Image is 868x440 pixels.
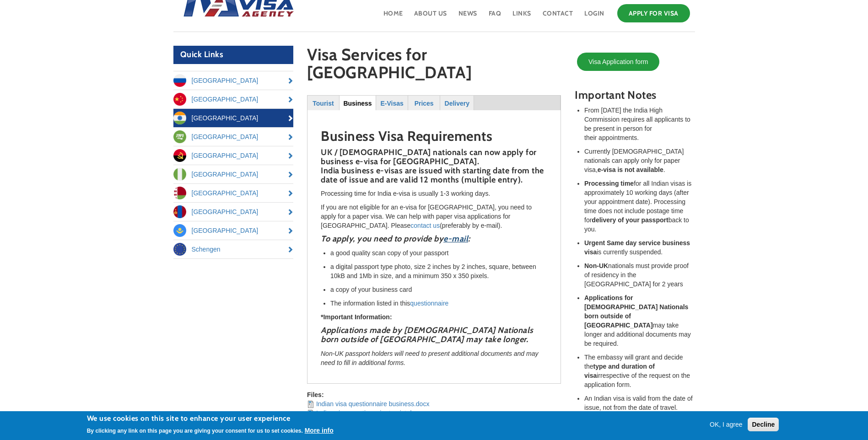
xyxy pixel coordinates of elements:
a: Schengen [173,240,294,258]
a: [GEOGRAPHIC_DATA] [173,71,294,90]
a: Visa Application form [577,53,659,71]
strong: Prices [415,100,434,107]
a: [GEOGRAPHIC_DATA] [173,109,294,127]
a: Delivery [441,96,473,110]
li: An Indian visa is valid from the date of issue, not from the date of travel. [584,394,695,412]
h4: UK / [DEMOGRAPHIC_DATA] nationals can now apply for business e-visa for [GEOGRAPHIC_DATA]. India ... [321,148,547,184]
a: News [458,2,478,32]
li: The information listed in this [330,299,547,308]
a: Indian visa questionnaire tourist.docx [316,409,421,417]
li: may take longer and additional documents may be required. [584,293,695,348]
a: e-mail [443,234,468,244]
h1: Visa Services for [GEOGRAPHIC_DATA] [307,46,561,86]
h3: Important Notes [575,89,695,101]
strong: Business [343,100,372,107]
a: Apply for Visa [617,4,690,22]
a: [GEOGRAPHIC_DATA] [173,165,294,183]
strong: Tourist [313,100,334,107]
li: a good quality scan copy of your passport [330,248,547,258]
li: The embassy will grant and decide the irrespective of the request on the application form. [584,353,695,389]
a: [GEOGRAPHIC_DATA] [173,184,294,202]
a: questionnaire [410,300,448,307]
strong: *Important Information: [321,313,392,321]
strong: Applications for [DEMOGRAPHIC_DATA] Nationals born outside of [GEOGRAPHIC_DATA] [584,294,688,329]
li: Currently [DEMOGRAPHIC_DATA] nationals can apply only for paper visa, . [584,147,695,174]
li: for all Indian visas is approximately 10 working days (after your appointment date). Processing t... [584,179,695,234]
a: Tourist [308,96,339,110]
a: Contact [542,2,574,32]
a: [GEOGRAPHIC_DATA] [173,146,294,165]
a: [GEOGRAPHIC_DATA] [173,221,294,240]
strong: delivery of your passport [592,216,668,224]
strong: To apply, you need to provide by : [321,234,470,244]
h2: We use cookies on this site to enhance your user experience [87,413,334,424]
a: Prices [409,96,439,110]
li: is currently suspended. [584,238,695,257]
em: Non-UK passport holders will need to present additional documents and may need to fill in additio... [321,350,539,366]
a: Business [340,96,376,110]
p: If you are not eligible for an e-visa for [GEOGRAPHIC_DATA], you need to apply for a paper visa. ... [321,203,547,230]
li: a copy of your business card [330,285,547,294]
img: application/vnd.openxmlformats-officedocument.wordprocessingml.document [307,401,314,408]
li: nationals must provide proof of residency in the [GEOGRAPHIC_DATA] for 2 years [584,261,695,289]
a: FAQ [488,2,502,32]
h2: Business Visa Requirements [321,129,547,144]
a: E-Visas [377,96,407,110]
div: Files: [307,390,561,399]
strong: Processing time [584,180,634,187]
a: [GEOGRAPHIC_DATA] [173,203,294,221]
p: By clicking any link on this page you are giving your consent for us to set cookies. [87,428,303,434]
strong: type and duration of visa [584,363,655,379]
a: Home [383,2,404,32]
strong: Non-UK [584,262,608,269]
button: Decline [748,418,779,431]
strong: E-Visas [380,100,403,107]
a: About Us [413,2,448,32]
a: Indian visa questionnaire business.docx [316,400,430,408]
a: [GEOGRAPHIC_DATA] [173,128,294,146]
a: Login [583,2,605,32]
strong: Urgent Same day service business visa [584,239,690,256]
li: a digital passport type photo, size 2 inches by 2 inches, square, between 10kB and 1Mb in size, a... [330,262,547,280]
img: application/vnd.openxmlformats-officedocument.wordprocessingml.document [307,410,314,417]
a: Links [512,2,532,32]
li: From [DATE] the India High Commission requires all applicants to be present in person for their a... [584,106,695,142]
button: OK, I agree [706,420,746,429]
a: contact us [410,222,440,229]
em: Applications made by [DEMOGRAPHIC_DATA] Nationals born outside of [GEOGRAPHIC_DATA] may take longer. [321,325,534,344]
button: More info [305,426,334,435]
strong: Delivery [445,100,469,107]
p: Processing time for India e-visa is usually 1-3 working days. [321,189,547,198]
strong: e-visa is not available [598,166,663,173]
a: [GEOGRAPHIC_DATA] [173,90,294,108]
